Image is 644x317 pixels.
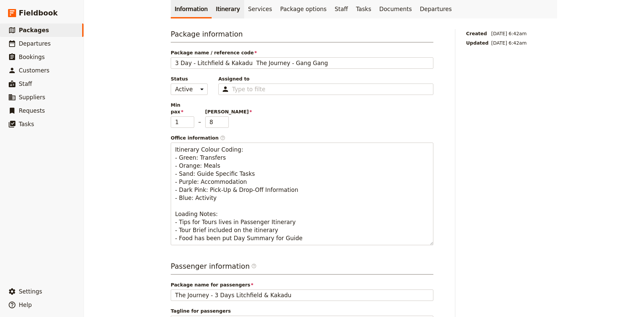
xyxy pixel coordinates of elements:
[491,40,527,46] span: [DATE] 6:42am
[466,40,489,46] span: Updated
[251,263,257,269] span: ​
[19,81,32,87] span: Staff
[19,94,45,101] span: Suppliers
[19,107,45,114] span: Requests
[171,281,433,288] span: Package name for passengers
[171,289,433,301] input: Package name for passengers
[19,8,58,18] span: Fieldbook
[491,30,527,37] span: [DATE] 6:42am
[232,85,265,93] input: Assigned to
[19,288,42,295] span: Settings
[19,27,49,34] span: Packages
[218,75,433,82] span: Assigned to
[466,30,489,37] span: Created
[19,54,45,60] span: Bookings
[198,118,201,128] span: –
[171,75,208,82] span: Status
[251,263,257,271] span: ​
[19,121,34,127] span: Tasks
[171,102,194,115] span: Min pax
[205,116,229,128] input: [PERSON_NAME]
[171,135,433,141] span: Office information
[171,57,433,69] input: Package name / reference code
[19,67,49,74] span: Customers
[171,261,433,275] h3: Passenger information
[220,135,225,141] span: ​
[171,49,433,56] span: Package name / reference code
[19,40,51,47] span: Departures
[171,29,433,43] h3: Package information
[171,143,433,245] textarea: Office information​
[171,308,433,314] span: Tagline for passengers
[171,84,208,95] select: Status
[171,116,194,128] input: Min pax
[19,302,32,308] span: Help
[205,108,229,115] span: [PERSON_NAME]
